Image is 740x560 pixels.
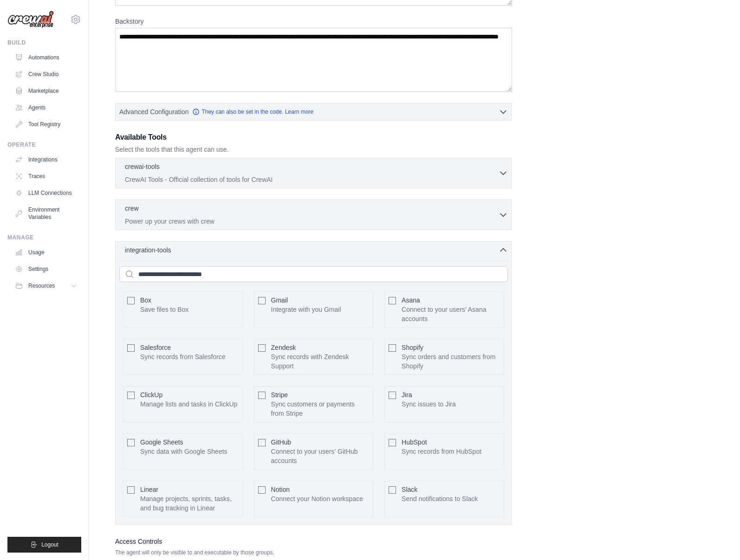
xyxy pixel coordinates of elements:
button: Resources [11,278,81,293]
p: Power up your crews with crew [125,217,499,226]
h3: Available Tools [115,132,512,143]
button: crewai-tools CrewAI Tools - Official collection of tools for CrewAI [119,162,508,184]
p: Sync customers or payments from Stripe [271,399,370,418]
div: Operate [7,141,81,148]
span: GitHub [271,438,292,446]
a: Integrations [11,152,81,167]
span: ClickUp [140,391,162,399]
span: Resources [28,282,55,290]
button: Logout [7,537,81,553]
p: Connect to your users’ GitHub accounts [271,447,370,465]
a: Traces [11,169,81,184]
span: Shopify [402,344,423,351]
p: Sync data with Google Sheets [140,447,227,456]
p: Manage projects, sprints, tasks, and bug tracking in Linear [140,494,239,513]
a: Crew Studio [11,67,81,82]
a: Environment Variables [11,202,81,225]
img: Logo [7,11,54,28]
span: Advanced Configuration [119,107,188,116]
p: Sync issues to Jira [402,399,456,409]
p: Manage lists and tasks in ClickUp [140,399,237,409]
span: Gmail [271,296,288,304]
span: Stripe [271,391,288,399]
p: Connect to your users’ Asana accounts [402,305,500,323]
a: Marketplace [11,84,81,98]
span: HubSpot [402,438,427,446]
a: Agents [11,100,81,115]
p: Integrate with you Gmail [271,305,341,314]
span: Asana [402,296,420,304]
p: Sync orders and customers from Shopify [402,352,500,371]
p: CrewAI Tools - Official collection of tools for CrewAI [125,175,499,184]
p: Sync records with Zendesk Support [271,352,370,371]
span: Linear [140,486,158,493]
p: Connect your Notion workspace [271,494,363,503]
button: integration-tools [119,245,508,255]
p: Send notifications to Slack [402,494,478,503]
a: Usage [11,245,81,260]
a: Tool Registry [11,117,81,132]
label: Access Controls [115,536,512,547]
a: Automations [11,50,81,65]
p: Sync records from Salesforce [140,352,226,361]
a: They can also be set in the code. Learn more [192,108,313,116]
span: Box [140,296,151,304]
button: Advanced Configuration They can also be set in the code. Learn more [116,103,512,120]
span: Salesforce [140,344,171,351]
div: Manage [7,234,81,241]
a: LLM Connections [11,186,81,200]
span: Slack [402,486,417,493]
p: Save files to Box [140,305,188,314]
div: Build [7,39,81,46]
p: The agent will only be visible to and executable by those groups. [115,549,512,556]
span: Zendesk [271,344,296,351]
span: Jira [402,391,412,399]
span: Notion [271,486,290,493]
button: crew Power up your crews with crew [119,204,508,226]
span: Logout [41,541,58,548]
p: Select the tools that this agent can use. [115,145,512,154]
p: crewai-tools [125,162,160,171]
span: integration-tools [125,245,171,255]
span: Google Sheets [140,438,183,446]
label: Backstory [115,17,512,26]
p: crew [125,204,139,213]
p: Sync records from HubSpot [402,447,481,456]
a: Settings [11,262,81,277]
